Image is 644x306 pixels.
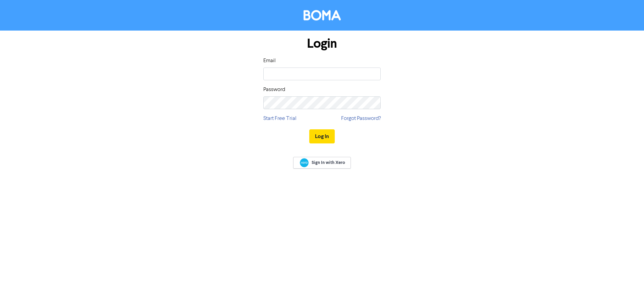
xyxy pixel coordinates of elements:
img: Xero logo [300,158,309,167]
a: Sign In with Xero [293,157,351,169]
label: Password [263,86,285,94]
h1: Login [263,36,381,51]
img: BOMA Logo [304,10,341,20]
a: Start Free Trial [263,115,297,123]
button: Log In [309,129,335,143]
span: Sign In with Xero [312,160,345,166]
a: Forgot Password? [341,115,381,123]
label: Email [263,57,276,65]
